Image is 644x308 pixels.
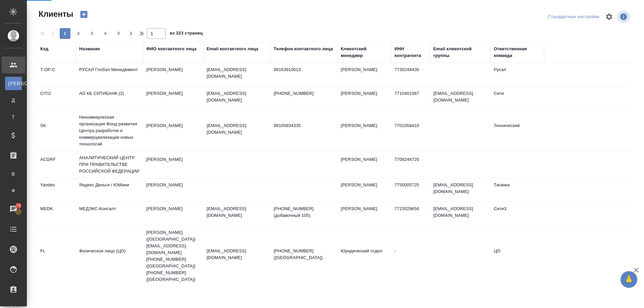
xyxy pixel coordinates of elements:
button: 3 [87,28,97,39]
p: [PHONE_NUMBER] ([GEOGRAPHIC_DATA]) [274,248,334,261]
td: 7701058410 [391,119,430,142]
p: [EMAIL_ADDRESS][DOMAIN_NAME] [207,248,267,261]
td: FL [37,244,76,268]
td: [EMAIL_ADDRESS][DOMAIN_NAME] [430,202,490,226]
td: [PERSON_NAME] [143,63,203,86]
td: РУСАЛ Глобал Менеджмент [76,63,143,86]
span: Т [8,114,18,120]
span: 3 [87,30,97,37]
td: 7723529656 [391,202,430,226]
p: 89105834335 [274,122,334,129]
div: Телефон контактного лица [274,46,333,52]
p: [PHONE_NUMBER] (добавочный 105) [274,205,334,219]
td: T-OP-C [37,63,76,86]
div: Email клиентской группы [433,46,487,59]
td: Сити3 [490,202,544,226]
td: ЦО [490,244,544,268]
td: Yandex [37,178,76,202]
span: Ф [8,187,18,194]
span: В [8,171,18,177]
td: [PERSON_NAME] [337,63,391,86]
span: Посмотреть информацию [617,10,631,23]
td: [PERSON_NAME] [143,153,203,176]
td: Некоммерческая организация Фонд развития Центра разработки и коммерциализации новых технологий [76,111,143,151]
button: 2 [73,28,84,39]
td: 7750005725 [391,178,430,202]
td: MEDK [37,202,76,226]
td: Юридический отдел [337,244,391,268]
button: 🙏 [621,271,637,288]
div: split button [546,12,601,22]
td: [PERSON_NAME] [337,178,391,202]
span: 2 [73,30,84,37]
td: [PERSON_NAME] ([GEOGRAPHIC_DATA]) [EMAIL_ADDRESS][DOMAIN_NAME] [PHONE_NUMBER] ([GEOGRAPHIC_DATA])... [143,226,203,286]
div: Клиентский менеджер [341,46,388,59]
td: CITI2 [37,87,76,110]
td: АНАЛИТИЧЕСКИЙ ЦЕНТР ПРИ ПРАВИТЕЛЬСТВЕ РОССИЙСКОЙ ФЕДЕРАЦИИ [76,151,143,178]
td: Физическое лицо (ЦО) [76,244,143,268]
td: [EMAIL_ADDRESS][DOMAIN_NAME] [430,87,490,110]
span: 75 [12,202,25,209]
a: В [5,167,22,181]
span: Клиенты [37,9,73,19]
a: Ф [5,184,22,197]
a: 75 [2,201,25,218]
td: - [391,244,430,268]
td: Технический [490,119,544,142]
td: SK [37,119,76,142]
td: [PERSON_NAME] [143,87,203,110]
span: [PERSON_NAME] [8,80,18,87]
p: [PHONE_NUMBER] [274,90,334,97]
td: [PERSON_NAME] [337,119,391,142]
button: Создать [76,9,92,20]
td: [PERSON_NAME] [143,178,203,202]
p: [EMAIL_ADDRESS][DOMAIN_NAME] [207,205,267,219]
td: [PERSON_NAME] [337,202,391,226]
td: 7730248430 [391,63,430,86]
span: Настроить таблицу [601,9,617,25]
span: из 323 страниц [170,29,203,39]
p: [EMAIL_ADDRESS][DOMAIN_NAME] [207,90,267,104]
a: Д [5,94,22,107]
span: 4 [100,30,111,37]
td: [PERSON_NAME] [337,153,391,176]
span: 5 [113,30,124,37]
a: Т [5,110,22,124]
td: МЕДЭКС-Консалт [76,202,143,226]
div: Название [79,46,100,52]
td: 7708244720 [391,153,430,176]
td: [PERSON_NAME] [143,202,203,226]
div: Email контактного лица [207,46,258,52]
button: 5 [113,28,124,39]
span: 🙏 [623,272,635,287]
a: [PERSON_NAME] [5,77,22,90]
td: АО КБ СИТИБАНК (2) [76,87,143,110]
td: Сити [490,87,544,110]
div: ФИО контактного лица [146,46,197,52]
td: Таганка [490,178,544,202]
p: [EMAIL_ADDRESS][DOMAIN_NAME] [207,66,267,80]
td: [PERSON_NAME] [337,87,391,110]
td: [PERSON_NAME] [143,119,203,142]
div: ИНН контрагента [394,46,427,59]
div: Ответственная команда [494,46,541,59]
div: Код [40,46,48,52]
p: 89163910013 [274,66,334,73]
td: [EMAIL_ADDRESS][DOMAIN_NAME] [430,178,490,202]
td: Русал [490,63,544,86]
p: [EMAIL_ADDRESS][DOMAIN_NAME] [207,122,267,136]
td: ACGRF [37,153,76,176]
span: Д [8,97,18,104]
td: 7710401987 [391,87,430,110]
button: 4 [100,28,111,39]
td: Яндекс Деньги / ЮМани [76,178,143,202]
